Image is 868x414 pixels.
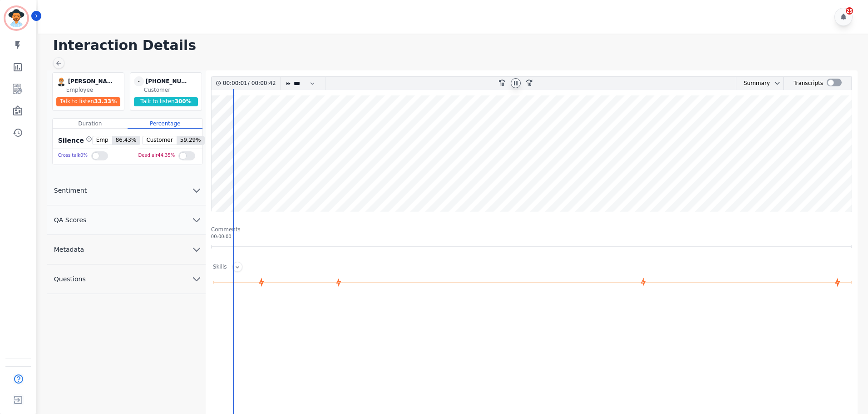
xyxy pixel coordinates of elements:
[53,119,128,129] div: Duration
[112,136,140,145] span: 86.43 %
[223,77,248,90] div: 00:00:01
[58,149,88,162] div: Cross talk 0 %
[144,86,200,94] div: Customer
[47,205,206,235] button: QA Scores chevron down
[134,76,144,86] span: -
[736,77,770,90] div: Summary
[56,97,121,106] div: Talk to listen
[93,136,112,145] span: Emp
[211,226,852,233] div: Comments
[94,98,117,105] span: 33.33 %
[128,119,202,129] div: Percentage
[47,235,206,264] button: Metadata chevron down
[68,76,113,86] div: [PERSON_NAME]
[66,86,122,94] div: Employee
[138,149,175,162] div: Dead air 44.35 %
[191,185,202,196] svg: chevron down
[143,136,176,145] span: Customer
[5,7,27,29] img: Bordered avatar
[47,245,91,254] span: Metadata
[211,233,852,240] div: 00:00:00
[794,77,823,90] div: Transcripts
[53,37,859,54] h1: Interaction Details
[47,176,206,205] button: Sentiment chevron down
[191,214,202,225] svg: chevron down
[191,244,202,255] svg: chevron down
[175,98,192,105] span: 300 %
[56,136,92,145] div: Silence
[846,7,853,15] div: 25
[213,263,227,272] div: Skills
[47,215,94,224] span: QA Scores
[250,77,275,90] div: 00:00:42
[134,97,198,106] div: Talk to listen
[47,264,206,294] button: Questions chevron down
[47,274,93,284] span: Questions
[770,80,781,87] button: chevron down
[47,186,94,195] span: Sentiment
[146,76,191,86] div: [PHONE_NUMBER]
[191,274,202,284] svg: chevron down
[177,136,205,145] span: 59.29 %
[774,80,781,87] svg: chevron down
[223,77,278,90] div: /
